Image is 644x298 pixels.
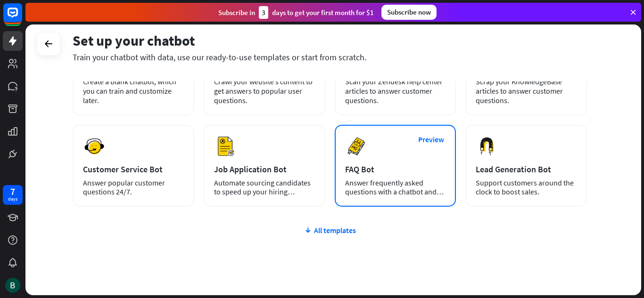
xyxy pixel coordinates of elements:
div: Answer frequently asked questions with a chatbot and save your time. [345,178,446,196]
div: Set up your chatbot [73,32,587,49]
div: 3 [259,6,268,19]
div: All templates [73,226,587,235]
div: Answer popular customer questions 24/7. [83,178,184,196]
div: Customer Service Bot [83,164,184,175]
div: Job Application Bot [214,164,315,175]
a: 7 days [3,185,23,205]
button: Preview [412,131,450,148]
div: 7 [10,187,15,196]
div: Subscribe in days to get your first month for $1 [218,6,374,19]
div: Create a blank chatbot, which you can train and customize later. [83,77,184,105]
div: Automate sourcing candidates to speed up your hiring process. [214,178,315,196]
button: Open LiveChat chat widget [8,4,36,32]
div: Subscribe now [381,5,437,20]
div: Scrap your KnowledgeBase articles to answer customer questions. [476,77,577,105]
div: Train your chatbot with data, use our ready-to-use templates or start from scratch. [73,52,587,63]
div: Crawl your website’s content to get answers to popular user questions. [214,77,315,105]
div: Lead Generation Bot [476,164,577,175]
div: FAQ Bot [345,164,446,175]
div: Support customers around the clock to boost sales. [476,178,577,196]
div: days [8,196,17,202]
div: Scan your Zendesk help center articles to answer customer questions. [345,77,446,105]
